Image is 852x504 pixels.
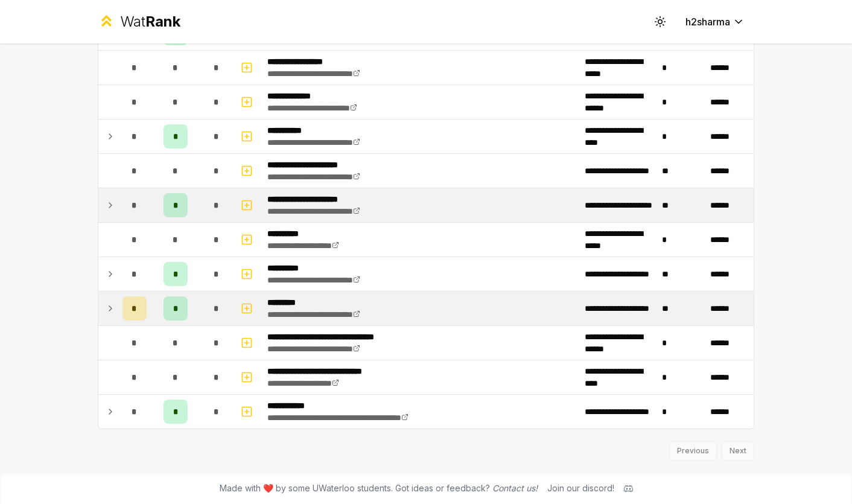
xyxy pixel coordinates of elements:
span: Rank [145,13,180,30]
div: Join our discord! [547,482,614,494]
span: h2sharma [685,14,730,29]
span: Made with ❤️ by some UWaterloo students. Got ideas or feedback? [220,482,538,494]
button: h2sharma [676,11,754,33]
a: WatRank [98,12,180,31]
a: Contact us! [492,483,538,493]
div: Wat [120,12,180,31]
